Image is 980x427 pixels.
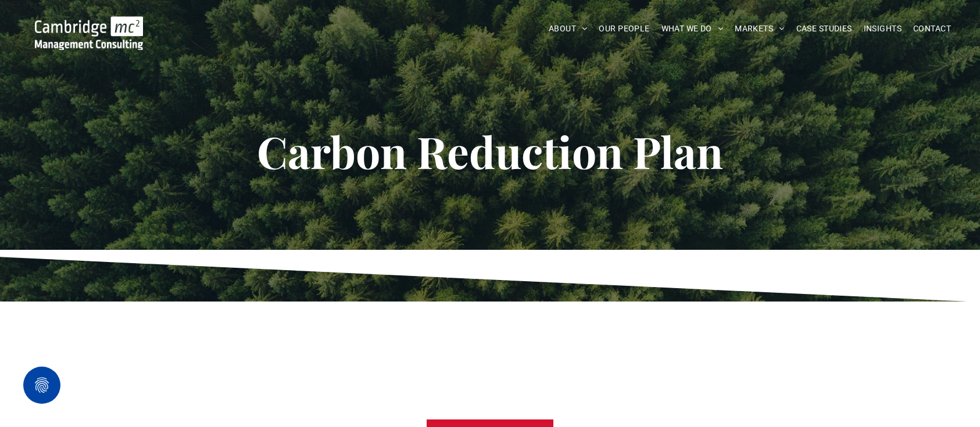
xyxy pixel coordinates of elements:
[858,20,907,38] a: INSIGHTS
[791,20,858,38] a: CASE STUDIES
[656,20,729,38] a: WHAT WE DO
[35,16,143,50] img: Go to Homepage
[593,20,655,38] a: OUR PEOPLE
[543,20,593,38] a: ABOUT
[257,122,723,180] strong: Carbon Reduction Plan
[907,20,957,38] a: CONTACT
[729,20,790,38] a: MARKETS
[35,18,143,30] a: Your Business Transformed | Cambridge Management Consulting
